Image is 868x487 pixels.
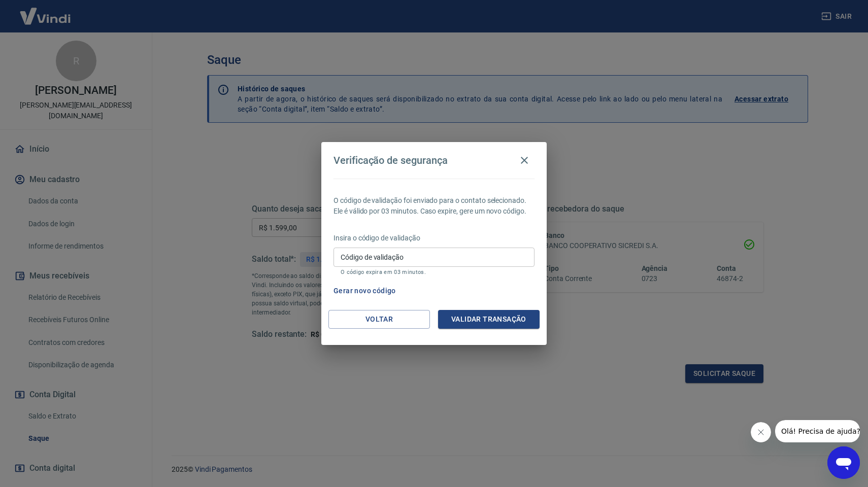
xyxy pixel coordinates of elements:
p: Insira o código de validação [333,233,535,243]
button: Gerar novo código [329,282,400,300]
p: O código de validação foi enviado para o contato selecionado. Ele é válido por 03 minutos. Caso e... [333,195,535,217]
iframe: Mensagem da empresa [775,420,860,442]
iframe: Fechar mensagem [751,422,771,442]
h4: Verificação de segurança [333,154,448,166]
button: Validar transação [438,310,540,329]
button: Voltar [328,310,430,329]
span: Olá! Precisa de ajuda? [6,7,85,15]
iframe: Botão para abrir a janela de mensagens [827,446,860,479]
p: O código expira em 03 minutos. [341,269,527,275]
